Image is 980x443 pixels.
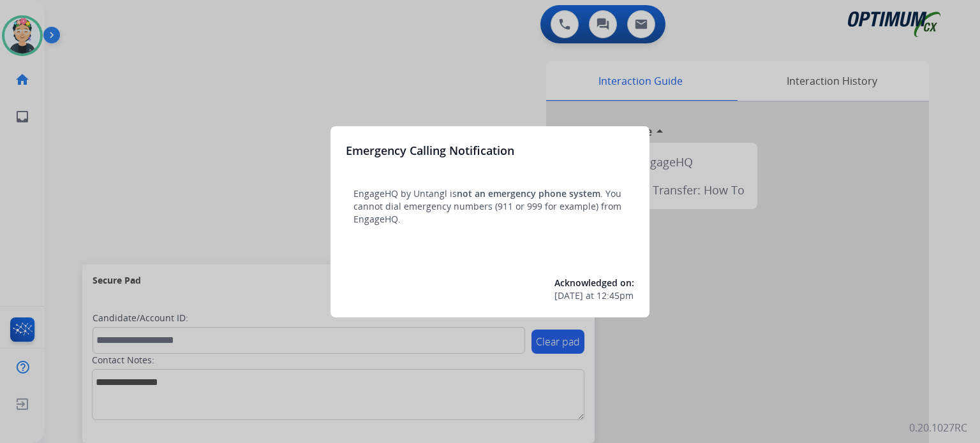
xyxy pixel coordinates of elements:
[909,420,967,435] p: 0.20.1027RC
[597,289,634,302] span: 12:45pm
[554,289,583,302] span: [DATE]
[554,277,634,289] span: Acknowledged on:
[353,187,627,226] p: EngageHQ by Untangl is . You cannot dial emergency numbers (911 or 999 for example) from EngageHQ.
[346,142,514,159] h3: Emergency Calling Notification
[457,187,600,200] span: not an emergency phone system
[554,289,634,302] div: at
